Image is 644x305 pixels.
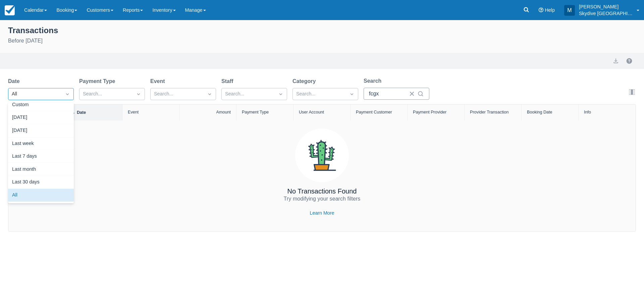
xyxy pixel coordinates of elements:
[79,77,118,85] label: Payment Type
[216,110,231,115] div: Amount
[470,110,509,115] div: Provider Transaction
[128,110,139,115] div: Event
[287,187,357,195] h4: No Transactions Found
[612,57,620,65] button: export
[579,10,633,17] p: Skydive [GEOGRAPHIC_DATA]
[221,77,236,85] label: Staff
[12,90,58,98] div: All
[8,37,636,45] div: Before [DATE]
[299,110,324,115] div: User Account
[8,77,22,85] label: Date
[8,24,636,35] div: Transactions
[8,98,74,111] div: Custom
[8,163,74,176] div: Last month
[292,77,318,85] label: Category
[284,196,361,202] span: Try modifying your search filters
[356,110,392,115] div: Payment Customer
[77,110,86,115] div: Date
[564,5,575,16] div: M
[5,5,15,15] img: checkfront-main-nav-mini-logo.png
[539,8,543,12] i: Help
[277,91,284,97] span: Dropdown icon
[527,110,552,115] div: Booking Date
[310,210,334,217] a: Learn More
[8,124,74,137] div: [DATE]
[64,91,71,97] span: Dropdown icon
[8,150,74,163] div: Last 7 days
[348,91,355,97] span: Dropdown icon
[413,110,446,115] div: Payment Provider
[150,77,168,85] label: Event
[584,110,591,115] div: Info
[8,137,74,150] div: Last week
[545,7,555,13] span: Help
[8,189,74,202] div: All
[8,176,74,189] div: Last 30 days
[242,110,269,115] div: Payment Type
[364,77,384,85] label: Search
[8,111,74,124] div: [DATE]
[135,91,142,97] span: Dropdown icon
[206,91,213,97] span: Dropdown icon
[579,3,633,10] p: [PERSON_NAME]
